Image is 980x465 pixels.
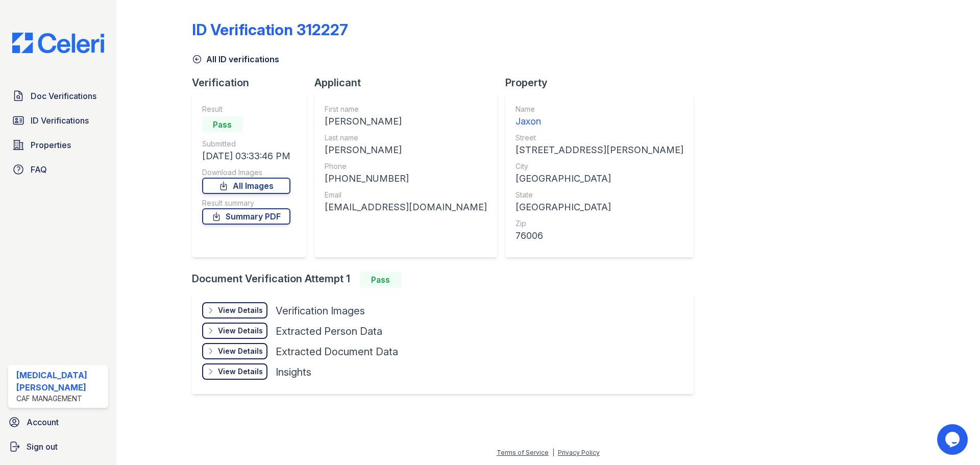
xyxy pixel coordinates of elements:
[202,167,290,178] div: Download Images
[202,198,290,208] div: Result summary
[31,114,89,127] span: ID Verifications
[516,161,683,172] div: City
[325,172,487,186] div: [PHONE_NUMBER]
[325,200,487,214] div: [EMAIL_ADDRESS][DOMAIN_NAME]
[4,436,112,457] a: Sign out
[202,208,290,225] a: Summary PDF
[276,345,398,359] div: Extracted Document Data
[516,133,683,143] div: Street
[516,104,683,129] a: Name Jaxon
[325,190,487,200] div: Email
[4,33,112,53] img: CE_Logo_Blue-a8612792a0a2168367f1c8372b55b34899dd931a85d93a1a3d3e32e68fde9ad4.png
[192,20,348,39] div: ID Verification 312227
[31,90,96,102] span: Doc Verifications
[516,172,683,186] div: [GEOGRAPHIC_DATA]
[16,369,104,394] div: [MEDICAL_DATA][PERSON_NAME]
[325,114,487,129] div: [PERSON_NAME]
[218,346,263,356] div: View Details
[202,149,290,163] div: [DATE] 03:33:46 PM
[497,449,549,456] a: Terms of Service
[8,159,108,180] a: FAQ
[552,449,554,456] div: |
[516,190,683,200] div: State
[516,200,683,214] div: [GEOGRAPHIC_DATA]
[202,104,290,114] div: Result
[27,440,58,453] span: Sign out
[516,218,683,229] div: Zip
[516,114,683,129] div: Jaxon
[325,161,487,172] div: Phone
[218,326,263,336] div: View Details
[516,143,683,157] div: [STREET_ADDRESS][PERSON_NAME]
[16,394,104,404] div: CAF Management
[276,365,311,379] div: Insights
[27,416,59,428] span: Account
[937,424,970,455] iframe: chat widget
[325,104,487,114] div: First name
[516,229,683,243] div: 76006
[4,412,112,432] a: Account
[8,110,108,131] a: ID Verifications
[558,449,600,456] a: Privacy Policy
[31,139,71,151] span: Properties
[276,304,365,318] div: Verification Images
[192,76,314,90] div: Verification
[516,104,683,114] div: Name
[202,116,243,133] div: Pass
[31,163,47,176] span: FAQ
[218,305,263,315] div: View Details
[314,76,505,90] div: Applicant
[202,178,290,194] a: All Images
[192,53,279,65] a: All ID verifications
[8,86,108,106] a: Doc Verifications
[202,139,290,149] div: Submitted
[505,76,702,90] div: Property
[360,272,401,288] div: Pass
[325,133,487,143] div: Last name
[8,135,108,155] a: Properties
[276,324,382,338] div: Extracted Person Data
[218,366,263,377] div: View Details
[192,272,702,288] div: Document Verification Attempt 1
[325,143,487,157] div: [PERSON_NAME]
